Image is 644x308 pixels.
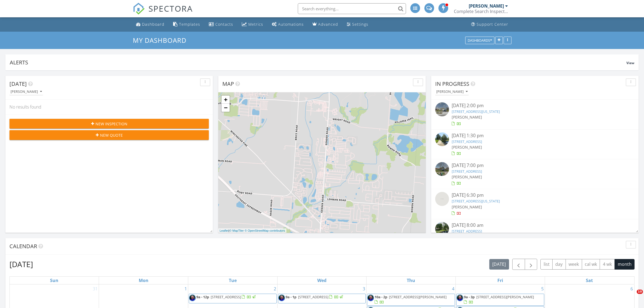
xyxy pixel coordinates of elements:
span: 10 [637,290,643,294]
img: The Best Home Inspection Software - Spectora [133,3,145,15]
span: SPECTORA [148,3,193,14]
div: Templates [179,22,200,27]
div: Support Center [477,22,508,27]
button: 4 wk [600,259,615,270]
button: week [566,259,582,270]
a: Friday [496,277,504,284]
div: [DATE] 7:00 pm [452,162,618,169]
a: Zoom in [222,96,230,104]
button: Previous month [512,259,525,270]
img: 10cbd88a34124807bb8fa2dacaeda74f.jpeg [457,294,463,301]
a: [DATE] 1:30 pm [STREET_ADDRESS] [PERSON_NAME] [435,132,635,156]
a: My Dashboard [133,36,191,45]
a: Automations (Advanced) [270,19,306,30]
div: Dashboard [142,22,164,27]
a: © MapTiler [229,229,244,232]
span: New Quote [100,132,123,138]
a: Go to September 1, 2025 [183,284,188,293]
span: 10a - 2p [375,294,387,299]
a: [STREET_ADDRESS] [452,229,482,234]
div: [DATE] 1:30 pm [452,132,618,139]
a: Wednesday [316,277,328,284]
a: 10a - 2p [STREET_ADDRESS][PERSON_NAME] [367,294,455,306]
a: Support Center [469,19,510,30]
a: [DATE] 7:00 pm [STREET_ADDRESS] [PERSON_NAME] [435,162,635,186]
button: day [552,259,566,270]
a: Metrics [240,19,265,30]
img: streetview [435,132,449,146]
a: [STREET_ADDRESS][US_STATE] [452,109,500,114]
button: New Quote [9,130,209,140]
a: 9a - 1p [STREET_ADDRESS] [278,294,366,303]
img: 10cbd88a34124807bb8fa2dacaeda74f.jpeg [278,294,285,301]
a: Monday [138,277,150,284]
div: Automations [278,22,304,27]
span: Calendar [9,243,37,250]
img: streetview [435,192,449,206]
span: In Progress [435,80,469,87]
span: View [626,61,634,65]
h2: [DATE] [9,259,33,270]
div: [PERSON_NAME] [469,3,504,9]
a: 9a - 12p [STREET_ADDRESS] [189,294,277,303]
button: Next month [525,259,537,270]
div: Metrics [248,22,263,27]
a: Advanced [310,19,340,30]
a: Zoom out [222,104,230,112]
a: [DATE] 2:00 pm [STREET_ADDRESS][US_STATE] [PERSON_NAME] [435,102,635,126]
a: Sunday [49,277,60,284]
a: 9a - 3p [STREET_ADDRESS][PERSON_NAME] [464,294,534,304]
button: [PERSON_NAME] [9,88,43,96]
div: Advanced [318,22,338,27]
div: [DATE] 2:00 pm [452,102,618,109]
div: [DATE] 6:30 pm [452,192,618,199]
a: 9a - 3p [STREET_ADDRESS][PERSON_NAME] [456,294,544,306]
span: [DATE] [9,80,27,87]
a: Leaflet [220,229,229,232]
a: Go to August 31, 2025 [92,284,99,293]
button: New Inspection [9,119,209,129]
button: cal wk [582,259,600,270]
div: [PERSON_NAME] [11,90,42,94]
a: [STREET_ADDRESS][US_STATE] [452,199,500,204]
a: Go to September 2, 2025 [273,284,277,293]
a: [DATE] 8:00 am [STREET_ADDRESS] [PERSON_NAME] [435,222,635,246]
span: 9a - 3p [464,294,475,299]
div: Settings [352,22,368,27]
button: [DATE] [489,259,509,270]
span: [PERSON_NAME] [452,114,482,120]
a: Templates [171,19,202,30]
button: month [615,259,635,270]
a: © OpenStreetMap contributors [245,229,285,232]
button: list [540,259,553,270]
div: Alerts [10,59,626,66]
a: 9a - 12p [STREET_ADDRESS] [196,294,256,299]
div: Dashboards [468,38,492,42]
div: | [218,228,286,233]
a: Tuesday [228,277,238,284]
div: [DATE] 8:00 am [452,222,618,229]
span: New Inspection [95,121,127,127]
img: streetview [435,162,449,176]
a: SPECTORA [133,7,193,19]
a: 10a - 2p [STREET_ADDRESS][PERSON_NAME] [375,294,447,304]
div: Contacts [215,22,233,27]
img: 10cbd88a34124807bb8fa2dacaeda74f.jpeg [189,294,196,301]
button: [PERSON_NAME] [435,88,469,96]
a: Go to September 4, 2025 [451,284,455,293]
span: [STREET_ADDRESS][PERSON_NAME] [389,294,447,299]
img: streetview [435,102,449,116]
a: Thursday [406,277,416,284]
span: [PERSON_NAME] [452,204,482,209]
a: Go to September 6, 2025 [629,284,634,293]
span: [PERSON_NAME] [452,145,482,150]
a: [DATE] 6:30 pm [STREET_ADDRESS][US_STATE] [PERSON_NAME] [435,192,635,216]
img: 10cbd88a34124807bb8fa2dacaeda74f.jpeg [367,294,374,301]
input: Search everything... [298,3,406,14]
span: Map [222,80,234,87]
div: Complete Search Inspection LLC [454,9,508,14]
div: No results found [5,100,213,114]
a: Saturday [585,277,594,284]
span: 9a - 12p [196,294,209,299]
span: [PERSON_NAME] [452,174,482,179]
